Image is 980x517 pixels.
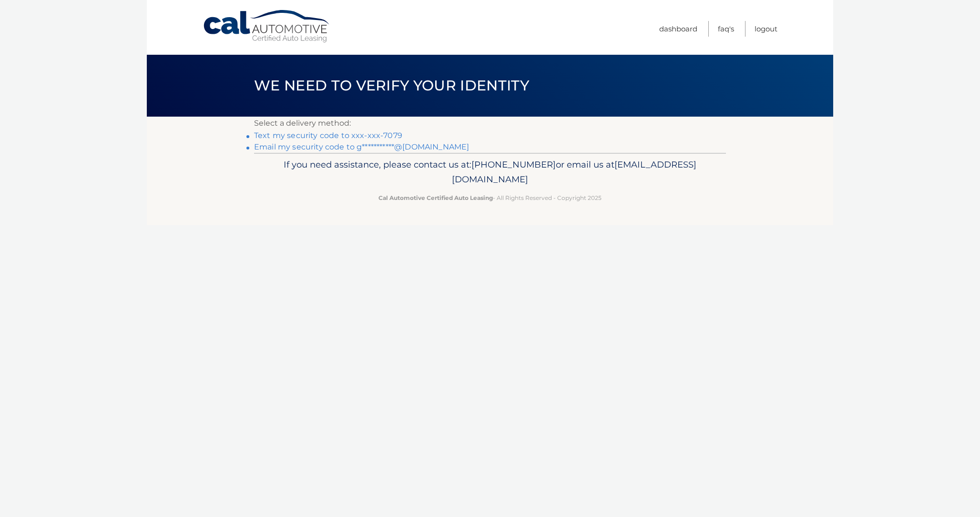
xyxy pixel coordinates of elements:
a: Dashboard [659,21,697,37]
a: Logout [755,21,777,37]
a: Cal Automotive [203,10,331,43]
p: If you need assistance, please contact us at: or email us at [260,157,720,188]
a: FAQ's [718,21,734,37]
a: Text my security code to xxx-xxx-7079 [254,131,402,140]
p: - All Rights Reserved - Copyright 2025 [260,193,720,203]
span: [PHONE_NUMBER] [471,159,556,170]
strong: Cal Automotive Certified Auto Leasing [378,194,493,201]
p: Select a delivery method: [254,117,726,130]
span: We need to verify your identity [254,77,529,94]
